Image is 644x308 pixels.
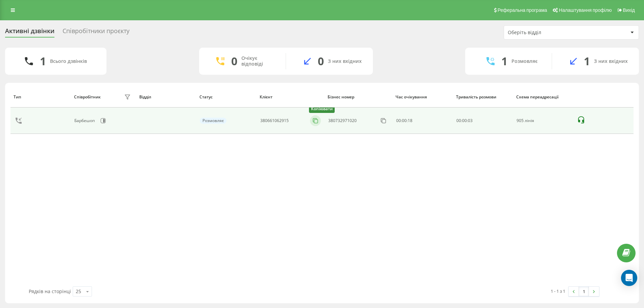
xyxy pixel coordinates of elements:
[584,55,590,68] div: 1
[309,105,335,113] div: Копіювати
[14,95,67,99] div: Тип
[516,95,570,99] div: Схема переадресації
[508,30,589,35] div: Оберіть відділ
[328,118,357,123] div: 380732971020
[501,55,507,68] div: 1
[579,287,589,296] a: 1
[260,118,289,123] div: 380661062915
[231,55,237,68] div: 0
[456,118,473,123] div: : :
[50,58,87,64] div: Всього дзвінків
[74,95,101,99] div: Співробітник
[517,118,569,123] div: 905 лінія
[559,7,612,13] span: Налаштування профілю
[199,95,253,99] div: Статус
[5,27,54,38] div: Активні дзвінки
[260,95,321,99] div: Клієнт
[468,118,473,123] span: 03
[29,288,71,294] span: Рядків на сторінці
[396,95,449,99] div: Час очікування
[594,58,628,64] div: З них вхідних
[498,7,547,13] span: Реферальна програма
[74,118,96,123] div: Барбешоп
[623,7,635,13] span: Вихід
[318,55,324,68] div: 0
[328,95,389,99] div: Бізнес номер
[621,270,637,286] div: Open Intercom Messenger
[40,55,46,68] div: 1
[200,118,226,124] div: Розмовляє
[241,55,276,67] div: Очікує відповіді
[328,58,362,64] div: З них вхідних
[511,58,538,64] div: Розмовляє
[396,118,449,123] div: 00:00:18
[63,27,129,38] div: Співробітники проєкту
[462,118,467,123] span: 00
[76,288,81,295] div: 25
[456,118,461,123] span: 00
[139,95,193,99] div: Відділ
[456,95,510,99] div: Тривалість розмови
[551,288,565,294] div: 1 - 1 з 1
